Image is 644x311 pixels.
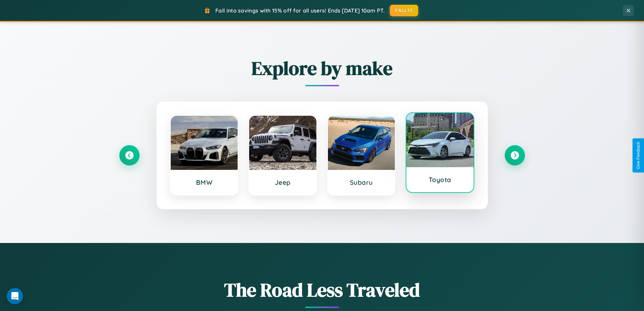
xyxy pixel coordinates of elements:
button: FALL15 [390,5,418,16]
div: Open Intercom Messenger [7,288,23,304]
div: Give Feedback [636,142,641,169]
h3: Toyota [413,176,467,184]
h3: BMW [177,178,231,186]
h3: Jeep [256,178,310,186]
h3: Subaru [335,178,388,186]
h2: Explore by make [119,55,525,81]
span: Fall into savings with 15% off for all users! Ends [DATE] 10am PT. [215,7,385,14]
h1: The Road Less Traveled [119,277,525,303]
